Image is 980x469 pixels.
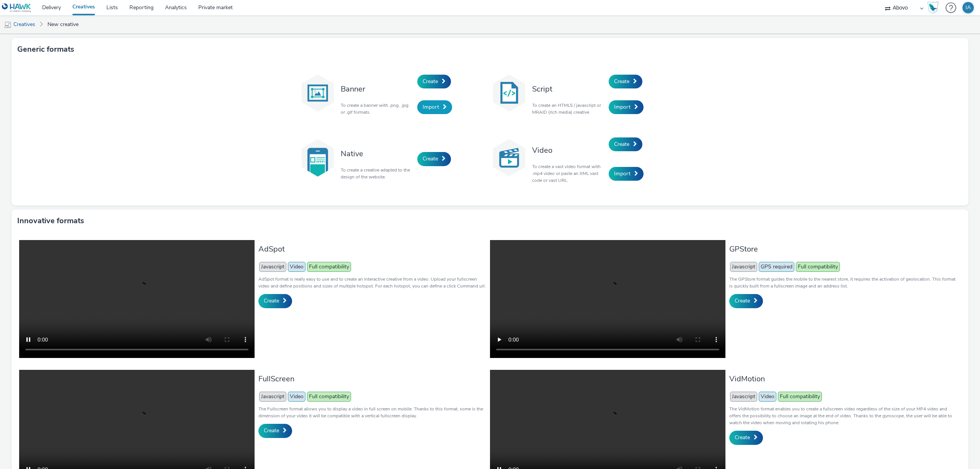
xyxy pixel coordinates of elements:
[729,294,763,308] a: Create
[417,100,452,114] a: Import
[341,84,413,94] h3: Banner
[417,152,451,166] a: Create
[299,139,337,177] img: native.svg
[258,424,292,438] a: Create
[609,75,642,88] a: Create
[307,262,351,272] span: Full compatibility
[778,392,822,402] span: Full compatibility
[729,374,957,384] h3: VidMotion
[609,137,642,151] a: Create
[927,2,942,14] a: Hawk Academy
[614,78,629,85] span: Create
[4,21,11,29] img: mobile
[614,141,629,148] span: Create
[341,167,413,180] p: To create a creative adapted to the design of the website.
[264,297,279,304] span: Create
[735,297,750,304] span: Create
[490,139,528,177] img: video.svg
[796,262,840,272] span: Full compatibility
[288,262,305,272] span: Video
[258,374,486,384] h3: FullScreen
[532,102,605,116] p: To create an HTML5 / javascript or MRAID (rich media) creative.
[730,262,757,272] span: Javascript
[17,44,74,55] h3: Generic formats
[258,244,486,254] h3: AdSpot
[258,294,292,308] a: Create
[965,2,971,13] div: IA
[759,262,794,272] span: GPS required
[532,84,605,94] h3: Script
[490,74,528,112] img: code.svg
[927,2,939,14] img: Hawk Academy
[299,74,337,112] img: banner.svg
[258,276,486,289] p: AdSpot format is really easy to use and to create an interactive creative from a video. Upload yo...
[735,434,750,441] span: Create
[759,392,776,402] span: Video
[423,78,438,85] span: Create
[532,163,605,184] p: To create a vast video format with .mp4 video or paste an XML vast code or vast URL.
[729,431,763,444] a: Create
[614,170,630,177] span: Import
[341,149,413,159] h3: Native
[417,75,451,88] a: Create
[614,103,630,111] span: Import
[341,102,413,116] p: To create a banner with .png, .jpg or .gif formats.
[288,392,305,402] span: Video
[17,215,84,227] h3: Innovative formats
[423,155,438,162] span: Create
[532,145,605,155] h3: Video
[423,103,439,111] span: Import
[264,427,279,434] span: Create
[729,244,957,254] h3: GPStore
[730,392,757,402] span: Javascript
[609,167,644,181] a: Import
[2,3,31,13] img: undefined Logo
[729,276,957,289] p: The GPStore format guides the mobile to the nearest store, it requires the activation of geolocat...
[258,405,486,419] p: The Fullscreen format allows you to display a video in full screen on mobile. Thanks to this form...
[259,392,286,402] span: Javascript
[259,262,286,272] span: Javascript
[44,15,82,34] a: New creative
[609,100,644,114] a: Import
[307,392,351,402] span: Full compatibility
[729,405,957,426] p: The VidMotion format enables you to create a fullscreen video regardless of the size of your MP4 ...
